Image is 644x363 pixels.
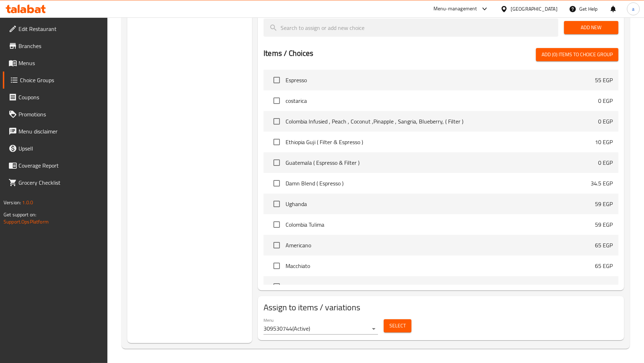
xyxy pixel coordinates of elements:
span: Ughanda [286,200,595,208]
p: 0 EGP [598,282,613,291]
div: 309530744(Active) [264,323,378,335]
span: Select choice [269,93,284,108]
span: Select choice [269,135,284,149]
span: Select choice [269,73,284,88]
button: Select [384,319,411,332]
div: Menu-management [433,5,477,13]
a: Promotions [3,106,107,123]
span: Select choice [269,196,284,211]
span: Select choice [269,155,284,170]
span: Grocery Checklist [18,178,102,187]
p: 59 EGP [595,200,613,208]
a: Menu disclaimer [3,123,107,140]
span: Select choice [269,279,284,294]
span: Damn Blend ( Espresso ) [286,179,591,188]
span: Select choice [269,114,284,129]
span: Branches [18,42,102,50]
span: Version: [4,198,21,207]
p: 65 EGP [595,262,613,270]
span: 1.0.0 [22,198,33,207]
span: Colombia Tulima [286,220,595,229]
span: Promotions [18,110,102,119]
label: Menu [264,318,274,322]
span: Edit Restaurant [18,25,102,33]
span: Get support on: [4,210,36,219]
a: Menus [3,54,107,72]
span: Espresso [286,76,595,84]
p: 0 EGP [598,117,613,126]
a: Branches [3,37,107,54]
span: Select choice [269,217,284,232]
span: Upsell [18,144,102,153]
a: Upsell [3,140,107,157]
button: Add (0) items to choice group [536,48,618,61]
span: Select choice [269,176,284,191]
span: Guatemala ( Espresso & Filter ) [286,158,598,167]
p: 65 EGP [595,241,613,249]
span: Add (0) items to choice group [542,50,613,59]
span: a [632,5,634,13]
span: Coverage Report [18,161,102,170]
h2: Assign to items / variations [264,302,618,313]
span: costarica [286,96,598,105]
span: Macchiato [286,262,595,270]
p: 0 EGP [598,96,613,105]
span: Menu disclaimer [18,127,102,136]
a: Edit Restaurant [3,20,107,37]
span: Add New [570,23,613,32]
div: [GEOGRAPHIC_DATA] [511,5,558,13]
span: Select choice [269,238,284,253]
span: Ethiopia Guji ( Filter & Espresso ) [286,138,595,146]
p: 55 EGP [595,76,613,84]
span: Coupons [18,93,102,101]
p: 59 EGP [595,220,613,229]
p: 0 EGP [598,158,613,167]
h2: Items / Choices [264,48,313,59]
span: Menus [18,59,102,67]
a: Grocery Checklist [3,174,107,191]
a: Support.OpsPlatform [4,217,49,226]
a: Coupons [3,89,107,106]
p: 10 EGP [595,138,613,146]
span: Hazelnut Syrup [286,282,598,291]
span: Select choice [269,258,284,273]
span: Colombia Infusied , Peach , Coconut ,Pinapple , Sangria, Blueberry, ( Filter ) [286,117,598,126]
span: Select [389,321,406,330]
span: Choice Groups [20,76,102,84]
input: search [264,19,558,37]
span: Americano [286,241,595,249]
button: Add New [564,21,618,34]
a: Choice Groups [3,72,107,89]
a: Coverage Report [3,157,107,174]
p: 34.5 EGP [591,179,613,188]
